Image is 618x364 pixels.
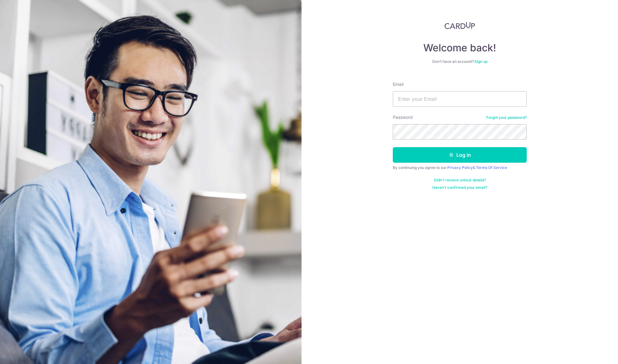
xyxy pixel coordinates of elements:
[393,42,527,54] h4: Welcome back!
[393,91,527,107] input: Enter your Email
[476,165,507,170] a: Terms Of Service
[393,114,413,120] label: Password
[393,147,527,163] button: Log in
[393,165,527,170] div: By continuing you agree to our &
[474,59,487,64] a: Sign up
[447,165,473,170] a: Privacy Policy
[486,115,527,120] a: Forgot your password?
[393,59,527,64] div: Don’t have an account?
[434,178,486,183] a: Didn't receive unlock details?
[444,22,475,29] img: CardUp Logo
[432,185,487,190] a: Haven't confirmed your email?
[393,81,403,87] label: Email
